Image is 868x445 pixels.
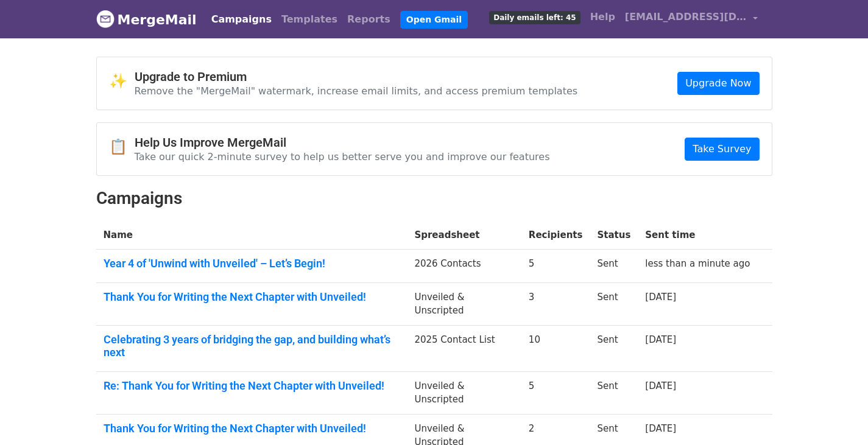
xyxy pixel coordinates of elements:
[109,138,135,156] span: 📋
[625,10,747,24] span: [EMAIL_ADDRESS][DOMAIN_NAME]
[104,379,400,393] a: Re: Thank You for Writing the Next Chapter with Unveiled!
[521,282,590,325] td: 3
[521,371,590,414] td: 5
[590,221,638,250] th: Status
[104,333,400,359] a: Celebrating 3 years of bridging the gap, and building what’s next
[489,11,580,24] span: Daily emails left: 45
[135,85,578,97] p: Remove the "MergeMail" watermark, increase email limits, and access premium templates
[96,221,408,250] th: Name
[645,334,676,345] a: [DATE]
[407,250,521,283] td: 2026 Contacts
[96,7,197,32] a: MergeMail
[407,371,521,414] td: Unveiled & Unscripted
[620,5,763,33] a: [EMAIL_ADDRESS][DOMAIN_NAME]
[96,188,772,209] h2: Campaigns
[104,290,400,304] a: Thank You for Writing the Next Chapter with Unveiled!
[677,72,759,95] a: Upgrade Now
[685,138,759,161] a: Take Survey
[645,258,750,269] a: less than a minute ago
[521,221,590,250] th: Recipients
[645,380,676,391] a: [DATE]
[109,72,135,90] span: ✨
[590,371,638,414] td: Sent
[277,7,342,32] a: Templates
[96,10,115,28] img: MergeMail logo
[590,325,638,371] td: Sent
[484,5,585,29] a: Daily emails left: 45
[104,422,400,435] a: Thank You for Writing the Next Chapter with Unveiled!
[407,325,521,371] td: 2025 Contact List
[645,292,676,303] a: [DATE]
[342,7,395,32] a: Reports
[407,221,521,250] th: Spreadsheet
[590,282,638,325] td: Sent
[135,135,550,150] h4: Help Us Improve MergeMail
[521,325,590,371] td: 10
[638,221,757,250] th: Sent time
[590,250,638,283] td: Sent
[585,5,620,29] a: Help
[407,282,521,325] td: Unveiled & Unscripted
[206,7,277,32] a: Campaigns
[104,257,400,270] a: Year 4 of 'Unwind with Unveiled' – Let’s Begin!
[645,423,676,434] a: [DATE]
[135,69,578,84] h4: Upgrade to Premium
[135,150,550,163] p: Take our quick 2-minute survey to help us better serve you and improve our features
[521,250,590,283] td: 5
[400,11,468,29] a: Open Gmail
